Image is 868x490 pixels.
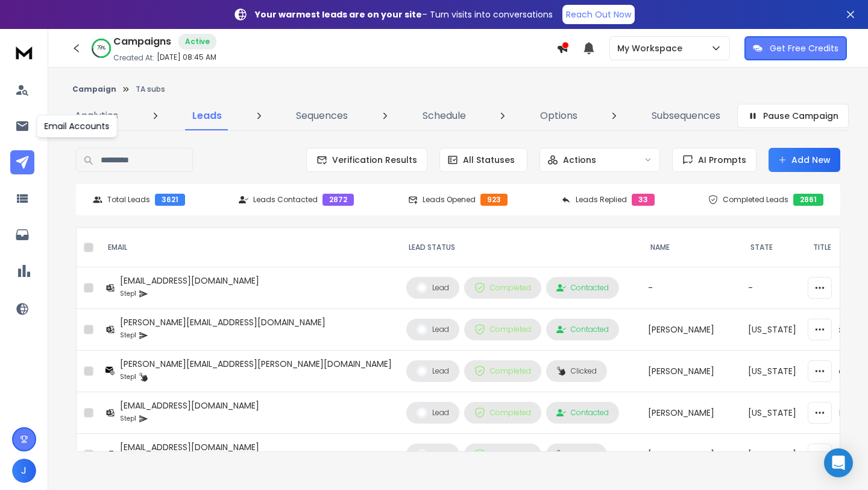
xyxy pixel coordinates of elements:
[533,101,585,130] a: Options
[474,324,531,335] div: Completed
[474,449,531,460] div: Completed
[540,109,577,123] p: Options
[68,101,125,130] a: Analytics
[423,109,466,123] p: Schedule
[72,84,116,94] button: Campaign
[136,84,165,94] p: TA subs
[474,366,531,377] div: Completed
[327,154,417,166] span: Verification Results
[98,228,399,267] th: EMAIL
[576,195,627,205] p: Leads Replied
[556,450,597,459] div: Clicked
[417,407,449,418] div: Lead
[192,109,222,123] p: Leads
[741,228,804,267] th: State
[120,275,259,287] div: [EMAIL_ADDRESS][DOMAIN_NAME]
[741,267,804,309] td: -
[556,366,597,376] div: Clicked
[672,148,756,172] button: AI Prompts
[463,154,515,166] p: All Statuses
[562,5,635,24] a: Reach Out Now
[474,282,531,293] div: Completed
[652,109,720,123] p: Subsequences
[417,282,449,293] div: Lead
[480,194,508,206] div: 923
[155,194,185,206] div: 3621
[120,371,136,383] p: Step 1
[97,45,105,52] p: 79 %
[75,109,118,123] p: Analytics
[37,115,118,138] div: Email Accounts
[113,53,154,63] p: Created At:
[741,434,804,476] td: [US_STATE]
[417,324,449,335] div: Lead
[644,101,728,130] a: Subsequences
[556,283,609,293] div: Contacted
[723,195,788,205] p: Completed Leads
[255,8,553,21] p: – Turn visits into conversations
[120,399,259,412] div: [EMAIL_ADDRESS][DOMAIN_NAME]
[253,195,318,205] p: Leads Contacted
[770,42,838,54] p: Get Free Credits
[741,351,804,392] td: [US_STATE]
[423,195,476,205] p: Leads Opened
[737,104,849,128] button: Pause Campaign
[563,154,596,166] p: Actions
[556,408,609,418] div: Contacted
[744,36,847,60] button: Get Free Credits
[120,358,392,370] div: [PERSON_NAME][EMAIL_ADDRESS][PERSON_NAME][DOMAIN_NAME]
[12,459,36,483] button: J
[120,316,325,328] div: [PERSON_NAME][EMAIL_ADDRESS][DOMAIN_NAME]
[157,52,216,62] p: [DATE] 08:45 AM
[417,366,449,377] div: Lead
[306,148,427,172] button: Verification Results
[178,34,216,49] div: Active
[641,434,741,476] td: [PERSON_NAME]
[120,413,136,425] p: Step 1
[824,448,853,477] div: Open Intercom Messenger
[415,101,473,130] a: Schedule
[474,407,531,418] div: Completed
[12,41,36,63] img: logo
[641,267,741,309] td: -
[113,34,171,49] h1: Campaigns
[255,8,422,21] strong: Your warmest leads are on your site
[693,154,746,166] span: AI Prompts
[641,309,741,351] td: [PERSON_NAME]
[741,392,804,434] td: [US_STATE]
[417,449,449,460] div: Lead
[107,195,150,205] p: Total Leads
[289,101,355,130] a: Sequences
[566,8,631,21] p: Reach Out Now
[641,351,741,392] td: [PERSON_NAME]
[617,42,687,54] p: My Workspace
[296,109,348,123] p: Sequences
[399,228,641,267] th: LEAD STATUS
[641,392,741,434] td: [PERSON_NAME]
[793,194,823,206] div: 2861
[120,288,136,300] p: Step 1
[185,101,229,130] a: Leads
[641,228,741,267] th: NAME
[741,309,804,351] td: [US_STATE]
[556,325,609,334] div: Contacted
[322,194,354,206] div: 2872
[632,194,655,206] div: 33
[120,441,259,453] div: [EMAIL_ADDRESS][DOMAIN_NAME]
[769,148,840,172] button: Add New
[120,329,136,342] p: Step 1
